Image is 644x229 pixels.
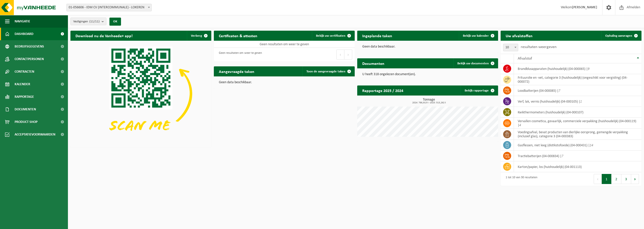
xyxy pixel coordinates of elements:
[357,85,408,95] h2: Rapportage 2025 / 2024
[191,34,202,37] span: Verberg
[15,128,55,141] span: Acceptatievoorwaarden
[360,98,498,104] h3: Tonnage
[514,107,641,118] td: kwikthermometers (huishoudelijk) (04-000107)
[302,66,354,76] a: Toon de aangevraagde taken
[602,174,612,184] button: 1
[216,49,262,60] div: Geen resultaten om weer te geven
[514,96,641,107] td: verf, lak, vernis (huishoudelijk) (04-000105) |
[594,174,602,184] button: Previous
[15,103,36,116] span: Documenten
[514,85,641,96] td: loodbatterijen (04-000085) |
[360,102,498,104] span: 2024: 786,913 t - 2025: 513,262 t
[89,20,100,23] count: (11/11)
[70,41,211,146] img: Download de VHEPlus App
[70,18,106,25] button: Vestigingen(11/11)
[73,18,100,25] span: Vestigingen
[312,31,354,41] a: Bekijk uw certificaten
[362,73,493,76] p: U heeft 318 ongelezen document(en).
[109,18,121,26] button: OK
[612,174,621,184] button: 2
[605,34,632,37] span: Ophaling aanvragen
[514,74,641,85] td: frituurolie en -vet, categorie 3 (huishoudelijk) (ongeschikt voor vergisting) (04-000072)
[357,31,397,40] h2: Ingeplande taken
[503,173,537,185] div: 1 tot 10 van 30 resultaten
[588,67,589,71] i: 9
[15,116,37,128] span: Product Shop
[219,81,350,84] p: Geen data beschikbaar.
[519,123,521,127] i: 4
[214,41,355,48] td: Geen resultaten om weer te geven
[631,174,639,184] button: Next
[561,154,563,158] i: 7
[214,66,259,76] h2: Aangevraagde taken
[214,31,262,40] h2: Certificaten & attesten
[580,100,582,104] i: 1
[514,161,641,172] td: karton/papier, los (huishoudelijk) (04-001113)
[503,44,518,51] span: 10
[514,129,641,140] td: voedingsafval, bevat producten van dierlijke oorsprong, gemengde verpakking (inclusief glas), cat...
[66,4,152,11] span: 01-056606 - IDM CV (INTERCOMMUNALE) - LOKEREN
[15,90,34,103] span: Rapportage
[70,31,138,40] h2: Download nu de Vanheede+ app!
[15,78,30,90] span: Kalender
[15,28,33,40] span: Dashboard
[457,62,489,65] span: Bekijk uw documenten
[357,58,389,68] h2: Documenten
[453,58,498,68] a: Bekijk uw documenten
[514,151,641,161] td: tractiebatterijen (04-000834) |
[15,15,30,28] span: Navigatie
[521,45,556,49] label: resultaten weergeven
[362,45,493,49] p: Geen data beschikbaar.
[15,53,44,65] span: Contactpersonen
[558,89,560,93] i: 7
[15,40,44,53] span: Bedrijfsgegevens
[514,118,641,129] td: vervallen cosmetica, gevaarlijk, commerciele verpakking (huishoudelijk) (04-000119) |
[316,34,345,37] span: Bekijk uw certificaten
[590,144,593,147] i: 14
[336,50,344,60] button: Previous
[601,31,641,41] a: Ophaling aanvragen
[461,85,498,96] a: Bekijk rapportage
[463,34,489,37] span: Bekijk uw kalender
[67,4,151,11] span: 01-056606 - IDM CV (INTERCOMMUNALE) - LOKEREN
[459,31,498,41] a: Bekijk uw kalender
[518,57,532,61] span: Afvalstof
[344,50,352,60] button: Next
[501,31,538,40] h2: Uw afvalstoffen
[514,140,641,151] td: gasflessen, niet leeg (distikstofoxide) (04-000431) |
[306,70,345,73] span: Toon de aangevraagde taken
[621,174,631,184] button: 3
[572,6,597,9] strong: [PERSON_NAME]
[187,31,211,41] button: Verberg
[15,65,34,78] span: Contracten
[514,63,641,74] td: brandblusapparaten (huishoudelijk) (04-000065) |
[503,44,518,51] span: 10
